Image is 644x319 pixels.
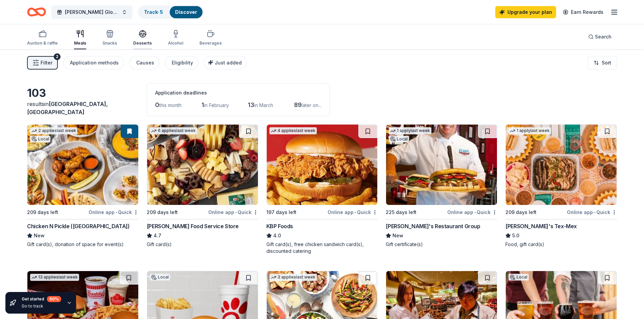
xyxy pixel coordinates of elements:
span: [GEOGRAPHIC_DATA], [GEOGRAPHIC_DATA] [27,101,108,115]
div: Local [150,274,170,281]
span: • [235,210,237,215]
div: Online app Quick [567,208,617,216]
button: Just added [204,56,247,70]
div: Online app Quick [447,208,497,216]
button: Auction & raffle [27,27,58,49]
span: New [392,232,403,240]
button: [PERSON_NAME] Global Prep Academy at [PERSON_NAME] [51,5,133,19]
span: this month [159,102,182,108]
span: Just added [215,60,242,65]
div: Local [30,136,50,142]
div: Causes [136,59,154,67]
div: Beverages [199,41,222,46]
div: 197 days left [266,208,296,216]
span: in [27,101,108,115]
span: New [34,232,45,240]
div: Get started [22,296,61,302]
div: Gift card(s), donation of space for event(s) [27,241,139,248]
div: 1 apply last week [389,127,431,134]
div: results [27,100,139,116]
button: Track· 5Discover [138,5,203,19]
div: 209 days left [505,208,536,216]
div: 6 applies last week [150,127,197,134]
span: later on... [302,102,321,108]
span: • [355,210,356,215]
img: Image for Gordon Food Service Store [147,125,258,205]
a: Image for Kenny's Restaurant Group1 applylast weekLocal225 days leftOnline app•Quick[PERSON_NAME]... [386,124,497,248]
span: • [594,210,595,215]
span: 4.0 [273,232,281,240]
a: Upgrade your plan [495,6,556,18]
a: Discover [175,9,197,15]
div: Online app Quick [89,208,139,216]
span: Filter [41,59,52,67]
div: [PERSON_NAME] Food Service Store [147,222,239,230]
span: 0 [155,101,159,108]
div: Eligibility [172,59,193,67]
span: 13 [248,101,254,108]
div: Online app Quick [328,208,378,216]
a: Image for Gordon Food Service Store6 applieslast week209 days leftOnline app•Quick[PERSON_NAME] F... [147,124,258,248]
div: [PERSON_NAME]'s Tex-Mex [505,222,577,230]
div: 2 applies last week [30,127,77,134]
a: Image for Chuy's Tex-Mex1 applylast week209 days leftOnline app•Quick[PERSON_NAME]'s Tex-Mex5.0Fo... [505,124,617,248]
button: Meals [74,27,86,49]
a: Home [27,4,46,20]
div: Gift certificate(s) [386,241,497,248]
div: 60 % [47,296,61,302]
a: Track· 5 [144,9,163,15]
div: Application deadlines [155,89,321,97]
span: • [116,210,117,215]
div: Alcohol [168,41,183,46]
span: 1 [201,101,204,108]
div: 209 days left [147,208,178,216]
button: Eligibility [165,56,198,70]
span: in February [204,102,229,108]
div: Desserts [133,41,152,46]
span: [PERSON_NAME] Global Prep Academy at [PERSON_NAME] [65,8,119,16]
a: Earn Rewards [559,6,607,18]
span: 89 [294,101,302,108]
button: Causes [129,56,160,70]
div: 2 [54,53,61,60]
span: in March [254,102,273,108]
button: Snacks [102,27,117,49]
a: Image for KBP Foods4 applieslast week197 days leftOnline app•QuickKBP Foods4.0Gift card(s), free ... [266,124,378,255]
div: 1 apply last week [508,127,551,134]
button: Filter2 [27,56,58,70]
button: Search [583,30,617,44]
div: Local [389,136,409,142]
span: • [474,210,476,215]
span: Search [595,33,612,41]
div: 209 days left [27,208,58,216]
div: 3 applies last week [269,274,317,281]
div: Meals [74,41,86,46]
div: Go to track [22,303,61,309]
button: Alcohol [168,27,183,49]
span: Sort [602,59,611,67]
div: Gift card(s) [147,241,258,248]
img: Image for Chuy's Tex-Mex [506,125,617,205]
div: 13 applies last week [30,274,79,281]
div: [PERSON_NAME]'s Restaurant Group [386,222,480,230]
div: Chicken N Pickle ([GEOGRAPHIC_DATA]) [27,222,130,230]
button: Application methods [63,56,124,70]
button: Desserts [133,27,152,49]
div: Auction & raffle [27,41,58,46]
div: Gift card(s), free chicken sandwich card(s), discounted catering [266,241,378,255]
div: Snacks [102,41,117,46]
img: Image for Chicken N Pickle (Grand Prairie) [27,125,138,205]
div: 225 days left [386,208,416,216]
span: 5.0 [512,232,519,240]
div: Application methods [70,59,119,67]
img: Image for Kenny's Restaurant Group [386,125,497,205]
button: Beverages [199,27,222,49]
div: Food, gift card(s) [505,241,617,248]
div: Online app Quick [208,208,258,216]
img: Image for KBP Foods [267,125,378,205]
div: KBP Foods [266,222,293,230]
button: Sort [588,56,617,70]
div: 4 applies last week [269,127,317,134]
span: 4.7 [153,232,161,240]
div: 103 [27,86,139,100]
